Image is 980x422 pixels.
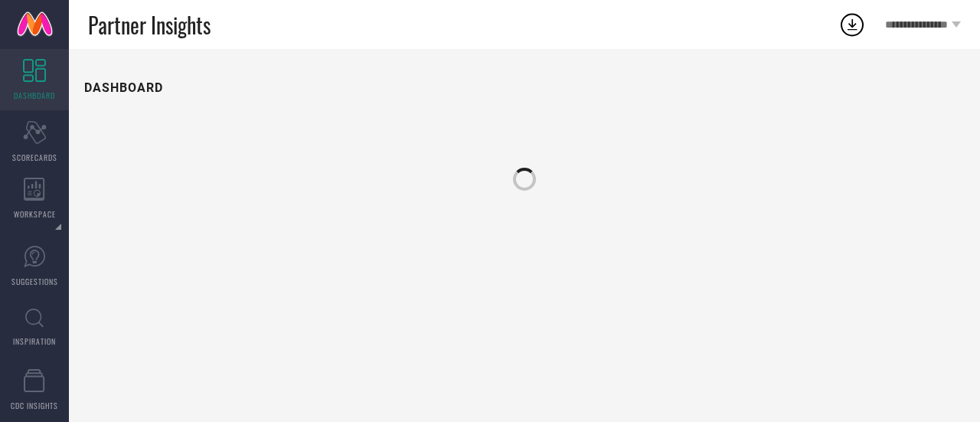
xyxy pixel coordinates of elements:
[84,80,163,95] h1: DASHBOARD
[13,335,56,347] span: INSPIRATION
[14,90,55,101] span: DASHBOARD
[14,208,56,220] span: WORKSPACE
[11,400,58,411] span: CDC INSIGHTS
[11,276,58,287] span: SUGGESTIONS
[88,9,211,41] span: Partner Insights
[12,152,57,163] span: SCORECARDS
[838,11,866,38] div: Open download list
